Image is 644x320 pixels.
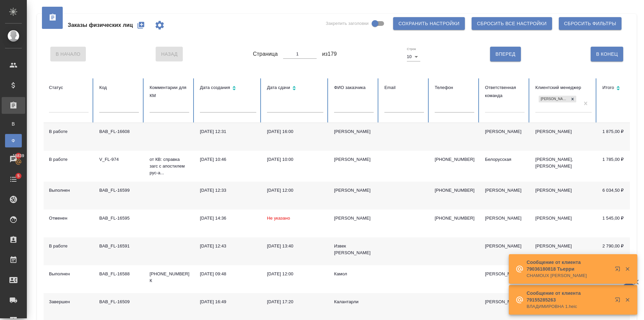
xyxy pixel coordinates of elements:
span: Не указано [267,216,290,221]
button: Сбросить фильтры [559,17,622,30]
div: Выполнен [49,271,89,277]
div: Сортировка [267,84,323,93]
span: Ф [8,137,18,144]
span: В Конец [596,50,618,58]
button: Закрыть [621,297,634,303]
td: [PERSON_NAME] [530,182,597,210]
a: 5 [2,171,25,188]
div: Отменен [49,215,89,222]
label: Строк [407,47,416,51]
span: из 179 [322,50,337,58]
div: Белорусская [485,156,525,163]
p: [PHONE_NUMBER] К [150,271,189,284]
div: [DATE] 12:43 [200,243,256,249]
div: BAB_FL-16608 [99,128,139,135]
div: [PERSON_NAME] [485,243,525,249]
p: Сообщение от клиента 79155285263 [527,290,610,303]
p: от КВ: справка загс с апостилем рус-а... [150,156,189,176]
button: В Конец [591,47,623,61]
div: Код [99,84,139,92]
div: [PERSON_NAME] [539,96,569,103]
p: [PHONE_NUMBER] [435,215,474,222]
p: [PHONE_NUMBER] [435,156,474,163]
td: [PERSON_NAME] [530,237,597,265]
a: 15839 [2,151,25,168]
div: BAB_FL-16595 [99,215,139,222]
div: BAB_FL-16591 [99,243,139,249]
div: Ответственная команда [485,84,525,100]
a: Ф [5,134,22,147]
span: 5 [13,173,23,179]
button: Сбросить все настройки [472,17,552,30]
span: Страница [253,50,278,58]
div: [PERSON_NAME] [334,187,374,194]
div: В работе [49,128,89,135]
span: Закрепить заголовки [326,20,369,27]
div: [DATE] 14:36 [200,215,256,222]
div: В работе [49,243,89,249]
div: [PERSON_NAME] [334,128,374,135]
div: [DATE] 09:48 [200,271,256,277]
div: Клиентский менеджер [535,84,592,92]
div: [DATE] 13:40 [267,243,323,249]
div: [PERSON_NAME] [485,187,525,194]
div: Выполнен [49,187,89,194]
button: Открыть в новой вкладке [611,262,627,278]
div: [DATE] 16:49 [200,299,256,305]
div: Камол [334,271,374,277]
div: ФИО заказчика [334,84,374,92]
div: [PERSON_NAME] [334,215,374,222]
p: Сообщение от клиента 79036180818 Тьерри [527,259,610,272]
div: [DATE] 12:31 [200,128,256,135]
div: [DATE] 10:46 [200,156,256,163]
span: 15839 [9,152,28,159]
span: Сохранить настройки [398,19,460,28]
div: [PERSON_NAME] [485,215,525,222]
span: В [8,121,18,127]
div: Сортировка [602,84,642,93]
div: Комментарии для КМ [150,84,189,100]
div: Сортировка [200,84,256,93]
button: Открыть в новой вкладке [611,293,627,309]
div: [DATE] 12:00 [267,271,323,277]
div: В работе [49,156,89,163]
div: BAB_FL-16588 [99,271,139,277]
button: Сохранить настройки [393,17,465,30]
button: Создать [133,17,149,33]
div: [DATE] 12:33 [200,187,256,194]
div: Извек [PERSON_NAME] [334,243,374,256]
div: [DATE] 10:00 [267,156,323,163]
span: Вперед [495,50,515,58]
div: Email [384,84,424,92]
a: В [5,117,22,131]
span: Сбросить все настройки [477,19,547,28]
td: [PERSON_NAME] [530,123,597,151]
div: [DATE] 17:20 [267,299,323,305]
div: [PERSON_NAME] [485,271,525,277]
div: V_FL-974 [99,156,139,163]
p: ВЛАДИМИРОВНА 1.heic [527,303,610,310]
td: [PERSON_NAME], [PERSON_NAME] [530,151,597,182]
td: [PERSON_NAME] [530,210,597,237]
span: Заказы физических лиц [68,21,133,29]
span: Сбросить фильтры [564,19,616,28]
div: [DATE] 16:00 [267,128,323,135]
button: Вперед [490,47,521,61]
div: [PERSON_NAME] [485,299,525,305]
div: Калантарли [334,299,374,305]
div: 10 [407,52,420,61]
div: Завершен [49,299,89,305]
button: Закрыть [621,266,634,272]
p: CHAMOUX [PERSON_NAME] [527,272,610,279]
div: [DATE] 12:00 [267,187,323,194]
div: Статус [49,84,89,92]
div: BAB_FL-16509 [99,299,139,305]
div: [PERSON_NAME] [485,128,525,135]
div: [PERSON_NAME] [334,156,374,163]
div: Телефон [435,84,474,92]
p: [PHONE_NUMBER] [435,187,474,194]
div: BAB_FL-16599 [99,187,139,194]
